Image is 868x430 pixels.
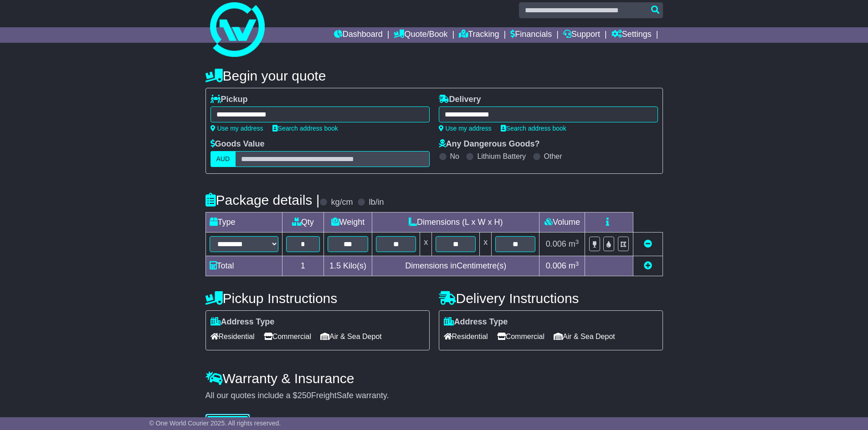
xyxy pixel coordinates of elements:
[575,260,579,267] sup: 3
[477,152,526,161] label: Lithium Battery
[264,329,311,344] span: Commercial
[554,329,615,344] span: Air & Sea Depot
[149,420,281,427] span: © One World Courier 2025. All rights reserved.
[497,329,544,344] span: Commercial
[644,261,652,270] a: Add new item
[575,238,579,245] sup: 3
[439,139,540,149] label: Any Dangerous Goods?
[329,261,341,270] span: 1.5
[563,27,600,43] a: Support
[205,391,663,401] div: All our quotes include a $ FreightSafe warranty.
[501,125,566,132] a: Search address book
[444,329,488,344] span: Residential
[282,256,324,276] td: 1
[569,239,579,248] span: m
[439,95,481,105] label: Delivery
[211,95,248,105] label: Pickup
[369,197,384,207] label: lb/in
[546,239,566,248] span: 0.006
[372,212,539,233] td: Dimensions (L x W x H)
[211,317,275,327] label: Address Type
[211,151,236,167] label: AUD
[205,256,282,276] td: Total
[205,212,282,233] td: Type
[544,152,562,161] label: Other
[644,239,652,248] a: Remove this item
[334,27,383,43] a: Dashboard
[298,391,311,400] span: 250
[510,27,552,43] a: Financials
[205,291,430,306] h4: Pickup Instructions
[439,291,663,306] h4: Delivery Instructions
[282,212,324,233] td: Qty
[480,233,492,256] td: x
[450,152,459,161] label: No
[324,212,372,233] td: Weight
[211,139,265,149] label: Goods Value
[444,317,508,327] label: Address Type
[205,192,320,207] h4: Package details |
[205,68,663,83] h4: Begin your quote
[569,261,579,270] span: m
[205,414,250,430] button: Get Quotes
[420,233,432,256] td: x
[611,27,652,43] a: Settings
[211,125,263,132] a: Use my address
[394,27,447,43] a: Quote/Book
[272,125,338,132] a: Search address book
[546,261,566,270] span: 0.006
[205,371,663,386] h4: Warranty & Insurance
[324,256,372,276] td: Kilo(s)
[211,329,255,344] span: Residential
[320,329,382,344] span: Air & Sea Depot
[439,125,492,132] a: Use my address
[331,197,353,207] label: kg/cm
[459,27,499,43] a: Tracking
[539,212,585,233] td: Volume
[372,256,539,276] td: Dimensions in Centimetre(s)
